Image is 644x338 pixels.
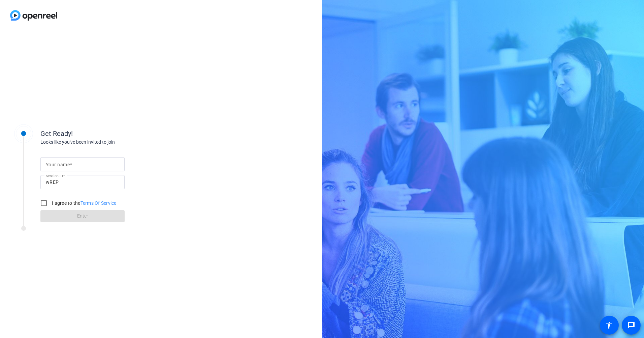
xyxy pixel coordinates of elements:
[51,200,117,206] label: I agree to the
[80,200,117,206] a: Terms Of Service
[46,174,63,178] mat-label: Session ID
[46,162,70,167] mat-label: Your name
[40,139,175,146] div: Looks like you've been invited to join
[605,321,613,329] mat-icon: accessibility
[627,321,635,329] mat-icon: message
[40,129,175,139] div: Get Ready!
